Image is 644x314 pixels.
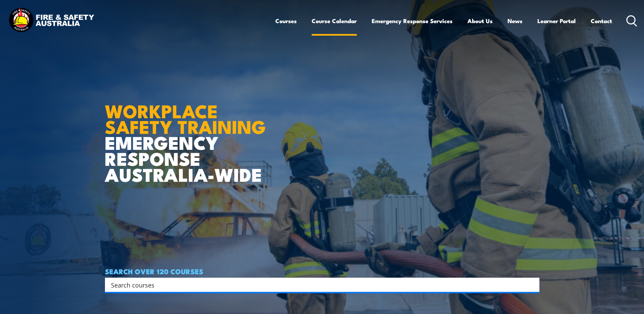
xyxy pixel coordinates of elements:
[591,12,612,30] a: Contact
[275,12,297,30] a: Courses
[111,280,525,290] input: Search input
[528,280,537,290] button: Search magnifier button
[467,12,493,30] a: About Us
[537,12,576,30] a: Learner Portal
[372,12,453,30] a: Emergency Response Services
[105,96,266,140] strong: WORKPLACE SAFETY TRAINING
[312,12,357,30] a: Course Calendar
[112,280,526,290] form: Search form
[105,86,271,182] h1: EMERGENCY RESPONSE AUSTRALIA-WIDE
[508,12,522,30] a: News
[105,267,539,275] h4: SEARCH OVER 120 COURSES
